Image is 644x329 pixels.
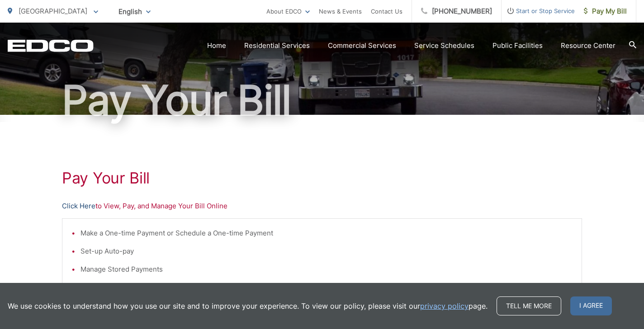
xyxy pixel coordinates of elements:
a: Contact Us [371,6,402,17]
span: I agree [570,296,612,315]
a: Home [207,40,226,51]
li: Make a One-time Payment or Schedule a One-time Payment [80,228,573,239]
h1: Pay Your Bill [8,78,636,123]
span: English [112,4,157,19]
a: Public Facilities [492,40,543,51]
p: We use cookies to understand how you use our site and to improve your experience. To view our pol... [8,301,488,311]
a: News & Events [319,6,362,17]
p: to View, Pay, and Manage Your Bill Online [62,201,582,211]
a: Resource Center [561,40,616,51]
li: Go Paperless [80,282,573,293]
h1: Pay Your Bill [62,169,582,187]
a: Click Here [62,201,95,211]
a: Residential Services [244,40,310,51]
a: Service Schedules [414,40,474,51]
a: privacy policy [420,301,469,311]
a: Tell me more [497,296,561,315]
a: EDCD logo. Return to the homepage. [8,39,94,52]
a: Commercial Services [328,40,396,51]
span: Pay My Bill [584,6,627,17]
li: Set-up Auto-pay [80,246,573,257]
a: About EDCO [266,6,310,17]
li: Manage Stored Payments [80,264,573,275]
span: [GEOGRAPHIC_DATA] [19,7,87,15]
